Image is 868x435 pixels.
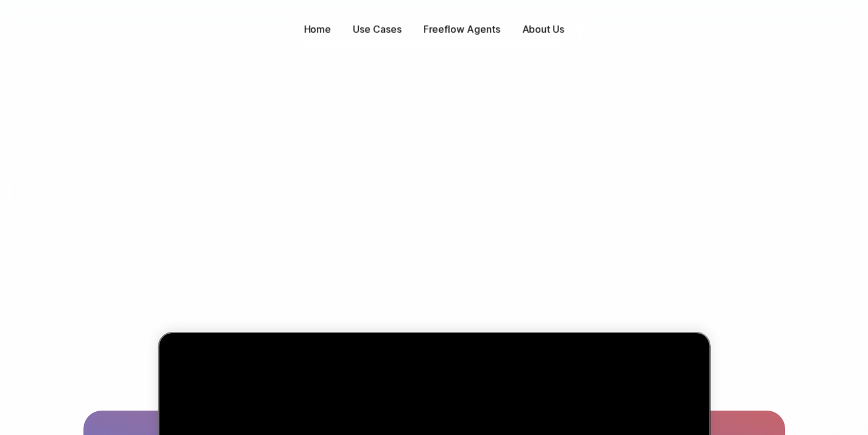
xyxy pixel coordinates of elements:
p: About Us [522,23,564,37]
a: About Us [516,20,570,39]
p: Use Cases [353,23,401,37]
p: Freeflow Agents [423,23,500,37]
p: Home [304,23,331,37]
button: Use Cases [347,20,408,39]
a: Freeflow Agents [417,20,506,39]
